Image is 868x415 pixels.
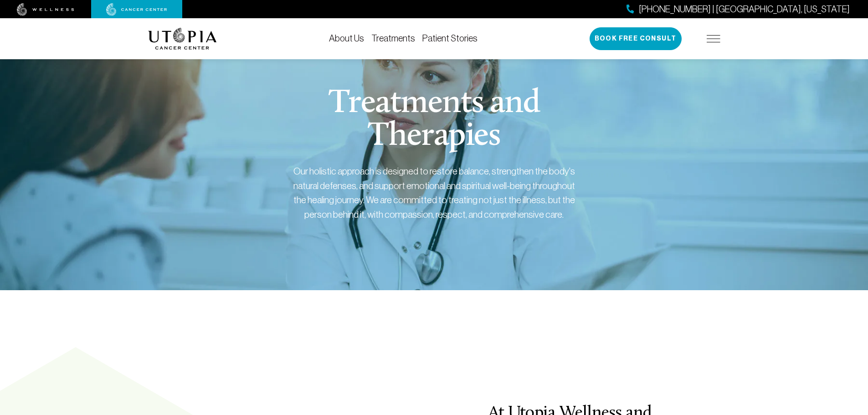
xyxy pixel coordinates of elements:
span: [PHONE_NUMBER] | [GEOGRAPHIC_DATA], [US_STATE] [639,3,850,16]
a: About Us [329,33,364,43]
a: [PHONE_NUMBER] | [GEOGRAPHIC_DATA], [US_STATE] [627,3,850,16]
a: Patient Stories [422,33,478,43]
img: wellness [17,3,74,16]
h1: Treatments and Therapies [260,87,608,153]
img: logo [148,28,217,50]
a: Treatments [371,33,415,43]
button: Book Free Consult [590,27,682,50]
div: Our holistic approach is designed to restore balance, strengthen the body's natural defenses, and... [293,164,575,221]
img: icon-hamburger [707,35,720,42]
img: cancer center [106,3,167,16]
